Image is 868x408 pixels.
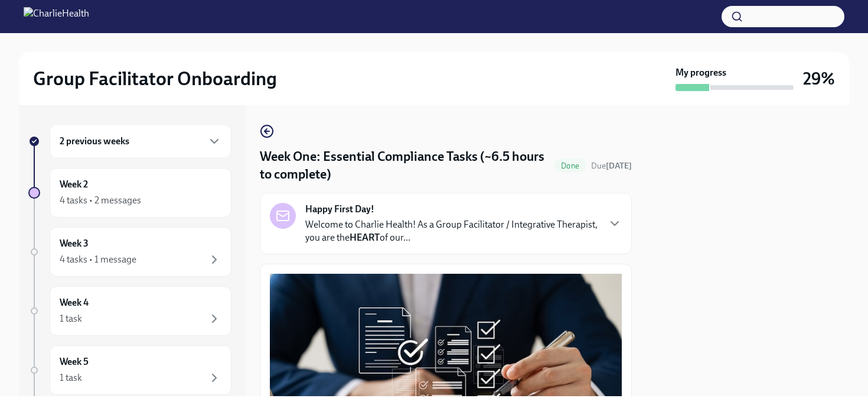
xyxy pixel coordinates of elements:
[803,68,835,89] h3: 29%
[28,168,231,218] a: Week 24 tasks • 2 messages
[554,161,586,170] span: Done
[60,135,129,148] h6: 2 previous weeks
[60,355,89,368] h6: Week 5
[28,345,231,395] a: Week 51 task
[60,371,82,384] div: 1 task
[591,161,632,171] span: Due
[606,161,632,171] strong: [DATE]
[350,232,380,243] strong: HEART
[591,160,632,171] span: September 9th, 2025 10:00
[260,148,549,183] h4: Week One: Essential Compliance Tasks (~6.5 hours to complete)
[28,286,231,336] a: Week 41 task
[33,67,277,90] h2: Group Facilitator Onboarding
[60,237,89,250] h6: Week 3
[305,203,374,216] strong: Happy First Day!
[60,296,89,309] h6: Week 4
[60,178,88,191] h6: Week 2
[28,227,231,277] a: Week 34 tasks • 1 message
[24,7,89,26] img: CharlieHealth
[60,194,141,207] div: 4 tasks • 2 messages
[60,312,82,325] div: 1 task
[60,253,136,266] div: 4 tasks • 1 message
[50,124,231,158] div: 2 previous weeks
[676,66,726,79] strong: My progress
[305,218,598,244] p: Welcome to Charlie Health! As a Group Facilitator / Integrative Therapist, you are the of our...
